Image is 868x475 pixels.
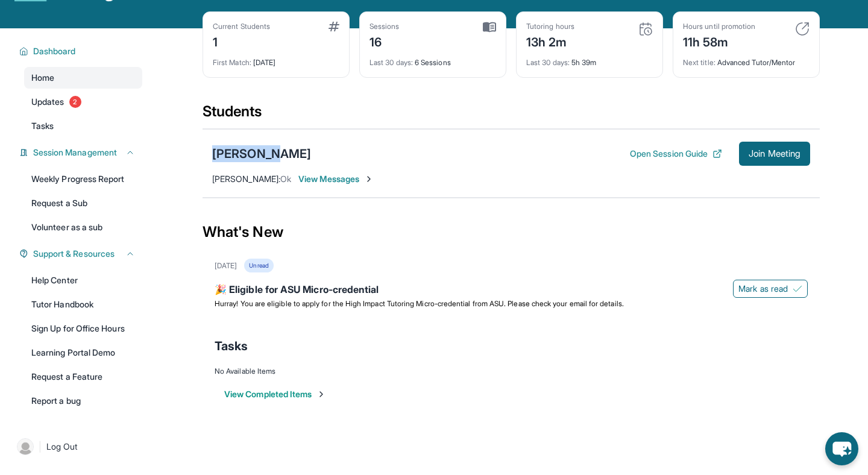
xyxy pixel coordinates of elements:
[739,142,810,166] button: Join Meeting
[738,283,788,295] span: Mark as read
[46,441,78,453] span: Log Out
[213,31,270,51] div: 1
[31,96,64,108] span: Updates
[526,58,570,67] span: Last 30 days :
[298,173,374,185] span: View Messages
[215,366,808,376] div: No Available Items
[215,261,237,271] div: [DATE]
[28,45,135,57] button: Dashboard
[12,433,142,460] a: |Log Out
[733,280,808,298] button: Mark as read
[630,148,722,160] button: Open Session Guide
[364,174,374,184] img: Chevron-Right
[24,294,142,315] a: Tutor Handbook
[24,168,142,190] a: Weekly Progress Report
[215,282,808,299] div: 🎉 Eligible for ASU Micro-credential
[795,22,810,36] img: card
[203,102,820,128] div: Students
[212,174,280,184] span: [PERSON_NAME] :
[683,31,755,51] div: 11h 58m
[24,269,142,291] a: Help Center
[33,248,115,260] span: Support & Resources
[749,150,800,157] span: Join Meeting
[215,338,248,354] span: Tasks
[683,51,810,68] div: Advanced Tutor/Mentor
[24,115,142,137] a: Tasks
[24,390,142,412] a: Report a bug
[33,45,76,57] span: Dashboard
[280,174,291,184] span: Ok
[24,91,142,113] a: Updates2
[33,146,117,159] span: Session Management
[24,342,142,363] a: Learning Portal Demo
[39,439,42,454] span: |
[370,31,400,51] div: 16
[213,22,270,31] div: Current Students
[370,22,400,31] div: Sessions
[28,248,135,260] button: Support & Resources
[793,284,802,294] img: Mark as read
[526,51,653,68] div: 5h 39m
[638,22,653,36] img: card
[683,22,755,31] div: Hours until promotion
[213,51,339,68] div: [DATE]
[31,72,54,84] span: Home
[483,22,496,33] img: card
[215,299,624,308] span: Hurray! You are eligible to apply for the High Impact Tutoring Micro-credential from ASU. Please ...
[526,22,574,31] div: Tutoring hours
[69,96,81,108] span: 2
[24,318,142,339] a: Sign Up for Office Hours
[329,22,339,31] img: card
[17,438,34,455] img: user-img
[244,259,273,272] div: Unread
[683,58,715,67] span: Next title :
[24,192,142,214] a: Request a Sub
[224,388,326,400] button: View Completed Items
[24,366,142,388] a: Request a Feature
[370,51,496,68] div: 6 Sessions
[526,31,574,51] div: 13h 2m
[24,67,142,89] a: Home
[370,58,413,67] span: Last 30 days :
[212,145,311,162] div: [PERSON_NAME]
[203,206,820,259] div: What's New
[24,216,142,238] a: Volunteer as a sub
[31,120,54,132] span: Tasks
[213,58,251,67] span: First Match :
[825,432,858,465] button: chat-button
[28,146,135,159] button: Session Management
